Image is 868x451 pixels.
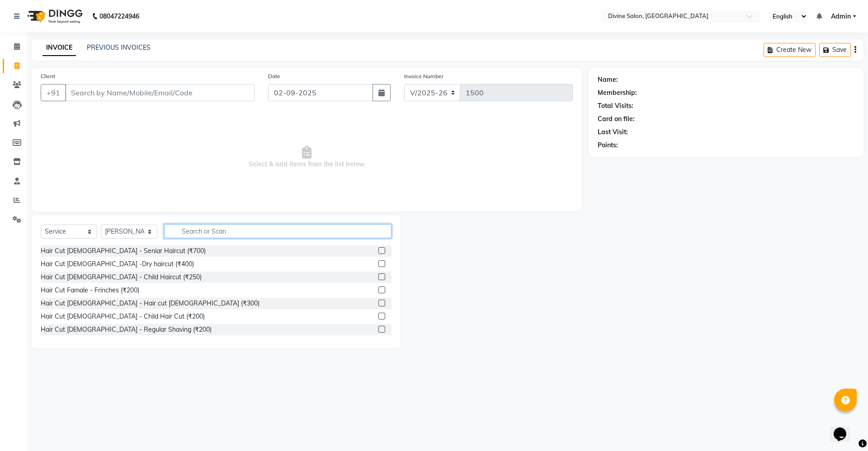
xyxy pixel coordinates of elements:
div: Hair Cut Famale - Frinches (₹200) [41,286,139,295]
div: Name: [598,75,618,85]
div: Points: [598,141,618,150]
div: Hair Cut [DEMOGRAPHIC_DATA] -Dry haircut (₹400) [41,259,194,269]
label: Invoice Number [404,72,443,80]
div: Hair Cut [DEMOGRAPHIC_DATA] - Seniar Haircut (₹700) [41,246,206,256]
div: Hair Cut [DEMOGRAPHIC_DATA] - Child Haircut (₹250) [41,272,202,282]
div: Hair Cut [DEMOGRAPHIC_DATA] - Child Hair Cut (₹200) [41,312,205,321]
div: Last Visit: [598,127,628,137]
button: Create New [764,43,816,57]
img: logo [23,4,85,29]
label: Client [41,72,55,80]
input: Search by Name/Mobile/Email/Code [65,84,255,101]
b: 08047224946 [99,4,139,29]
iframe: chat widget [830,415,859,442]
div: Hair Cut [DEMOGRAPHIC_DATA] - Hair cut [DEMOGRAPHIC_DATA] (₹300) [41,299,259,308]
a: INVOICE [42,40,76,56]
input: Search or Scan [164,224,392,238]
label: Date [268,72,280,80]
button: Save [819,43,851,57]
a: PREVIOUS INVOICES [87,43,151,52]
span: Select & add items from the list below [41,112,573,202]
button: +91 [41,84,66,101]
div: Card on file: [598,114,635,124]
div: Total Visits: [598,101,633,111]
span: Admin [831,12,851,21]
div: Hair Cut [DEMOGRAPHIC_DATA] - Regular Shaving (₹200) [41,325,212,334]
div: Membership: [598,88,637,98]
